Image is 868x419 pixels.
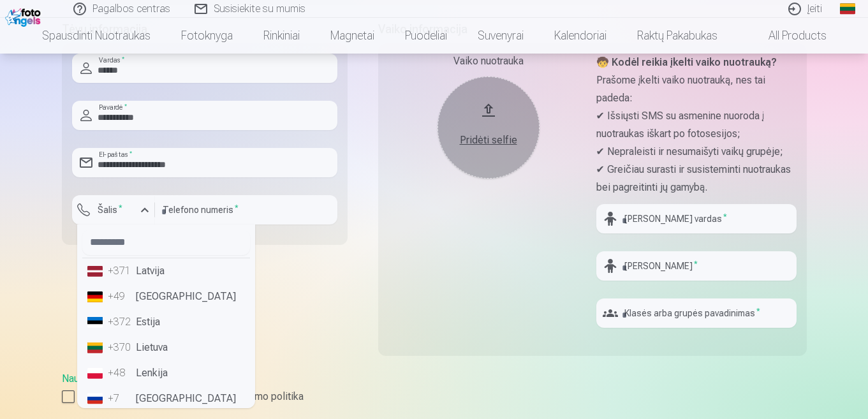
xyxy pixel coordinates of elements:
[596,161,797,196] p: ✔ Greičiau surasti ir susisteminti nuotraukas bei pagreitinti jų gamybą.
[108,314,133,330] div: +372
[5,5,44,27] img: /fa2
[248,18,315,54] a: Rinkiniai
[315,18,390,54] a: Magnetai
[92,203,128,216] label: Šalis
[108,289,133,304] div: +49
[596,71,797,107] p: Prašome įkelti vaiko nuotrauką, nes tai padeda:
[72,195,155,224] button: Šalis*
[108,263,133,279] div: +371
[622,18,733,54] a: Raktų pakabukas
[462,18,539,54] a: Suvenyrai
[82,386,250,411] li: [GEOGRAPHIC_DATA]
[596,56,777,68] strong: 🧒 Kodėl reikia įkelti vaiko nuotrauką?
[388,54,589,69] div: Vaiko nuotrauka
[596,107,797,143] p: ✔ Išsiųsti SMS su asmenine nuoroda į nuotraukas iškart po fotosesijos;
[539,18,622,54] a: Kalendoriai
[62,372,143,385] a: Naudotojo sutartis
[27,18,166,54] a: Spausdinti nuotraukas
[62,371,807,404] div: ,
[733,18,842,54] a: All products
[82,335,250,360] li: Lietuva
[82,309,250,335] li: Estija
[108,391,133,406] div: +7
[62,389,807,404] label: Sutinku su Naudotojo sutartimi ir privatumo politika
[596,143,797,161] p: ✔ Nepraleisti ir nesumaišyti vaikų grupėje;
[82,258,250,284] li: Latvija
[166,18,248,54] a: Fotoknyga
[390,18,462,54] a: Puodeliai
[82,360,250,386] li: Lenkija
[450,133,527,148] div: Pridėti selfie
[438,77,540,179] button: Pridėti selfie
[108,365,133,381] div: +48
[82,284,250,309] li: [GEOGRAPHIC_DATA]
[108,340,133,355] div: +370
